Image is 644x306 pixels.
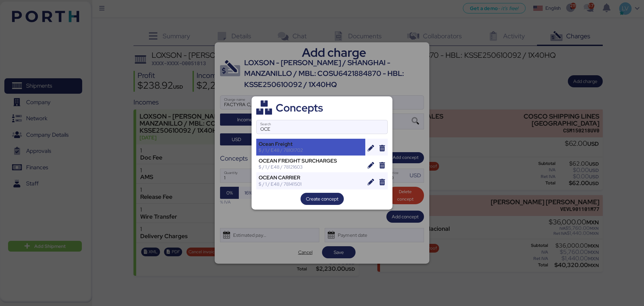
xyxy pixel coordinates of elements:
[259,175,363,181] div: OCEAN CARRIER
[259,181,363,187] div: $ / 1 / E48 / 78141501
[259,158,363,164] div: OCEAN FREIGHT SURCHARGES
[259,164,363,170] div: $ / 1 / E48 / 78121603
[276,104,323,112] div: Concepts
[306,195,338,203] span: Create concept
[259,147,363,153] div: $ / 1 / E48 / 78101702
[259,141,363,147] div: Ocean Freight
[257,120,387,134] input: Search
[301,193,344,205] button: Create concept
